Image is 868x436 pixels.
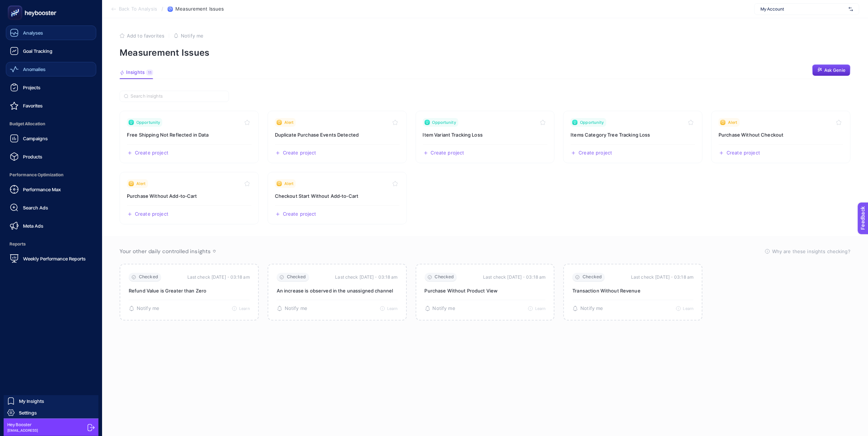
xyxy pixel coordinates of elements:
span: Create project [579,150,612,156]
span: Create project [727,150,760,156]
span: Opportunity [580,119,604,125]
span: Reports [6,237,96,251]
div: 11 [146,70,153,75]
button: Create a new project based on this insight [423,150,464,156]
span: Campaigns [23,135,48,141]
a: Analyses [6,25,96,40]
a: View insight titled [268,111,407,163]
button: Add to favorites [120,33,164,39]
span: Products [23,154,42,160]
p: Refund Value is Greater than Zero [129,287,250,294]
button: Learn [528,306,546,311]
button: Notify me [277,306,307,311]
button: Notify me [572,306,603,311]
a: View insight titled [268,172,407,224]
span: Checked [435,274,454,280]
a: Meta Ads [6,219,96,233]
time: Last check [DATE]・03:18 am [187,274,250,281]
button: Create a new project based on this insight [127,150,168,156]
span: Checked [139,274,158,280]
button: Notify me [129,306,159,311]
button: Toggle favorite [391,179,400,188]
button: Toggle favorite [391,118,400,127]
span: Notify me [181,33,203,39]
span: Notify me [137,306,159,311]
span: Analyses [23,30,43,36]
span: Meta Ads [23,223,43,229]
span: Create project [431,150,464,156]
a: Products [6,149,96,164]
span: Checked [287,274,306,280]
span: Alert [284,181,294,186]
span: Learn [387,306,398,311]
span: Notify me [580,306,603,311]
span: Learn [535,306,546,311]
span: Settings [19,410,37,416]
p: Purchase Without Product View [425,287,546,294]
a: Anomalies [6,62,96,76]
span: Weekly Performance Reports [23,256,86,262]
span: Budget Allocation [6,117,96,131]
span: Checked [583,274,602,280]
a: Goal Tracking [6,44,96,58]
h3: Insight title [127,192,252,200]
span: Alert [284,119,294,125]
button: Notify me [425,306,455,311]
span: Notify me [285,306,307,311]
a: Weekly Performance Reports [6,251,96,266]
span: Feedback [4,2,28,8]
button: Toggle favorite [538,118,547,127]
span: Create project [135,150,168,156]
a: View insight titled [120,111,259,163]
a: Favorites [6,98,96,113]
span: Performance Optimization [6,168,96,182]
h3: Insight title [275,192,400,200]
span: Projects [23,85,40,90]
h3: Insight title [423,131,548,138]
button: Create a new project based on this insight [571,150,612,156]
span: Learn [683,306,694,311]
span: Add to favorites [127,33,164,39]
span: Your other daily controlled insights [120,248,211,255]
span: Ask Genie [824,67,845,73]
a: View insight titled [711,111,851,163]
a: Campaigns [6,131,96,146]
span: Anomalies [23,66,46,72]
button: Toggle favorite [834,118,843,127]
span: Alert [728,119,737,125]
span: Why are these insights checking? [772,248,851,255]
span: Notify me [433,306,455,311]
a: Settings [4,407,98,419]
button: Toggle favorite [243,179,252,188]
span: Insights [126,70,145,75]
span: Opportunity [432,119,456,125]
span: Learn [239,306,250,311]
span: Measurement Issues [175,6,224,12]
span: Create project [135,211,168,217]
button: Learn [676,306,694,311]
span: Search Ads [23,205,48,211]
span: Alert [136,181,146,186]
button: Create a new project based on this insight [275,211,316,217]
time: Last check [DATE]・03:18 am [335,274,397,281]
button: Create a new project based on this insight [275,150,316,156]
h3: Insight title [127,131,252,138]
button: Create a new project based on this insight [127,211,168,217]
a: Projects [6,80,96,95]
span: Back To Analysis [119,6,157,12]
section: Insight Packages [120,111,851,224]
section: Passive Insight Packages [120,264,851,321]
span: Create project [283,211,316,217]
a: View insight titled [563,111,702,163]
button: Toggle favorite [243,118,252,127]
span: Create project [283,150,316,156]
a: Performance Max [6,182,96,197]
h3: Insight title [275,131,400,138]
h3: Insight title [719,131,843,138]
input: Search [131,94,225,99]
p: Transaction Without Revenue [572,287,693,294]
p: Measurement Issues [120,47,851,58]
button: Toggle favorite [686,118,695,127]
button: Create a new project based on this insight [719,150,760,156]
a: My Insights [4,395,98,407]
